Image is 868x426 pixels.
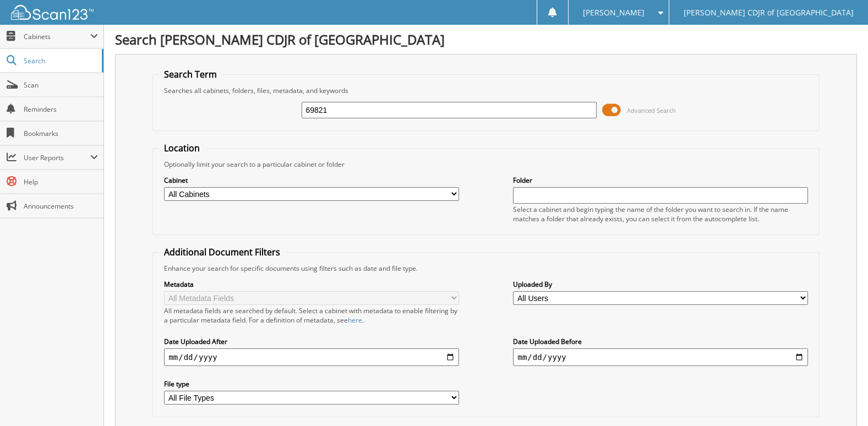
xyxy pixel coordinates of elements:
legend: Search Term [159,68,222,80]
span: User Reports [24,153,90,162]
label: Folder [513,176,807,185]
div: Searches all cabinets, folders, files, metadata, and keywords [159,86,813,95]
span: Announcements [24,201,98,211]
span: Help [24,177,98,187]
h1: Search [PERSON_NAME] CDJR of [GEOGRAPHIC_DATA] [115,30,857,48]
span: Reminders [24,105,98,114]
label: Uploaded By [513,280,807,289]
label: Metadata [164,280,458,289]
span: Cabinets [24,32,90,41]
div: Select a cabinet and begin typing the name of the folder you want to search in. If the name match... [513,205,807,223]
div: Optionally limit your search to a particular cabinet or folder [159,160,813,169]
div: Enhance your search for specific documents using filters such as date and file type. [159,264,813,273]
span: Scan [24,80,98,90]
a: here [348,315,362,325]
label: Cabinet [164,176,458,185]
span: [PERSON_NAME] [583,9,645,16]
input: start [164,348,458,366]
label: Date Uploaded After [164,337,458,346]
legend: Additional Document Filters [159,246,286,258]
legend: Location [159,142,205,154]
div: All metadata fields are searched by default. Select a cabinet with metadata to enable filtering b... [164,306,458,325]
label: File type [164,379,458,389]
label: Date Uploaded Before [513,337,807,346]
span: Advanced Search [627,106,676,114]
span: Search [24,56,96,65]
iframe: Chat Widget [813,373,868,426]
span: [PERSON_NAME] CDJR of [GEOGRAPHIC_DATA] [684,9,854,16]
span: Bookmarks [24,129,98,138]
input: end [513,348,807,366]
img: scan123-logo-white.svg [11,5,94,20]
